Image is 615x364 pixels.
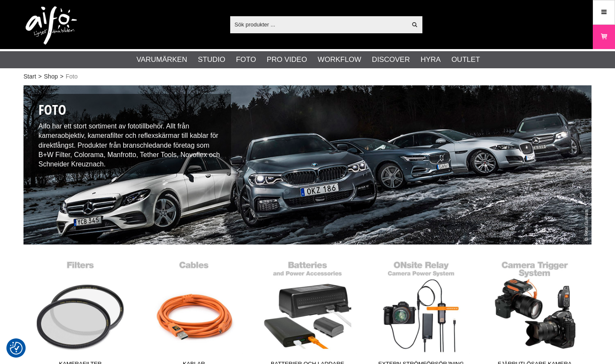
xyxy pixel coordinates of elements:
[44,72,58,81] a: Shop
[32,94,231,174] div: Aifo har ett stort sortiment av fototillbehör. Allt från kameraobjektiv, kamerafilter och reflexs...
[230,18,407,31] input: Sök produkter ...
[38,72,42,81] span: >
[60,72,63,81] span: >
[23,85,592,245] img: Fototillbehör /Fotograf Peter Gunnars
[10,341,23,356] button: Samtyckesinställningar
[10,342,23,355] img: Revisit consent button
[372,54,410,65] a: Discover
[421,54,441,65] a: Hyra
[38,100,225,119] h1: Foto
[23,72,36,81] a: Start
[66,72,78,81] span: Foto
[451,54,480,65] a: Outlet
[26,6,77,45] img: logo.png
[266,54,307,65] a: Pro Video
[236,54,256,65] a: Foto
[198,54,225,65] a: Studio
[137,54,187,65] a: Varumärken
[318,54,361,65] a: Workflow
